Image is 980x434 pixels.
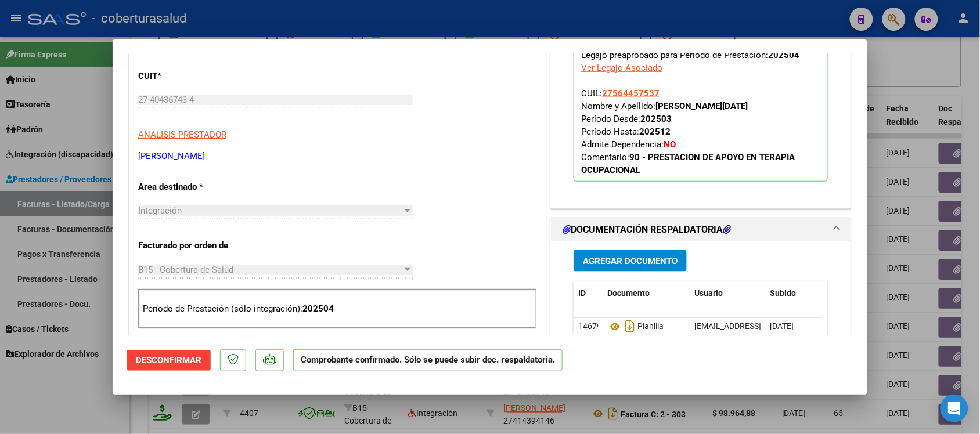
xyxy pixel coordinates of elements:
span: Subido [770,288,796,298]
span: Planilla [607,322,664,331]
strong: 202504 [302,303,334,314]
p: Facturado por orden de [138,239,258,252]
span: Documento [607,288,650,298]
span: [EMAIL_ADDRESS][DOMAIN_NAME] - [PERSON_NAME] [694,321,891,331]
button: Agregar Documento [574,250,687,272]
span: [DATE] [770,321,794,331]
span: Agregar Documento [583,256,678,266]
span: ID [578,288,586,298]
span: Desconfirmar [136,355,201,366]
datatable-header-cell: ID [574,281,603,306]
i: Descargar documento [622,317,637,335]
span: Comentario: [581,152,795,175]
h1: DOCUMENTACIÓN RESPALDATORIA [563,223,731,237]
span: ANALISIS PRESTADOR [138,129,226,140]
mat-expansion-panel-header: DOCUMENTACIÓN RESPALDATORIA [551,218,851,241]
strong: 202503 [640,114,672,124]
datatable-header-cell: Subido [765,281,823,306]
div: Ver Legajo Asociado [581,62,662,74]
span: Usuario [694,288,723,298]
strong: NO [664,139,676,150]
datatable-header-cell: Usuario [690,281,765,306]
span: 14679 [578,321,601,331]
strong: 90 - PRESTACION DE APOYO EN TERAPIA OCUPACIONAL [581,152,795,175]
p: Area destinado * [138,180,258,194]
button: Desconfirmar [127,350,211,371]
span: Integración [138,205,182,216]
p: Comprobante confirmado. Sólo se puede subir doc. respaldatoria. [293,349,563,372]
strong: [PERSON_NAME][DATE] [655,101,748,111]
p: Período de Prestación (sólo integración): [143,302,532,316]
datatable-header-cell: Documento [603,281,690,306]
p: CUIT [138,70,258,83]
span: B15 - Cobertura de Salud [138,265,233,275]
p: [PERSON_NAME] [138,150,536,163]
p: Legajo preaprobado para Período de Prestación: [574,45,828,182]
div: Open Intercom Messenger [941,395,968,422]
span: 27564457537 [602,88,660,99]
strong: 202504 [768,50,799,60]
strong: 202512 [639,126,671,137]
span: CUIL: Nombre y Apellido: Período Desde: Período Hasta: Admite Dependencia: [581,88,795,175]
